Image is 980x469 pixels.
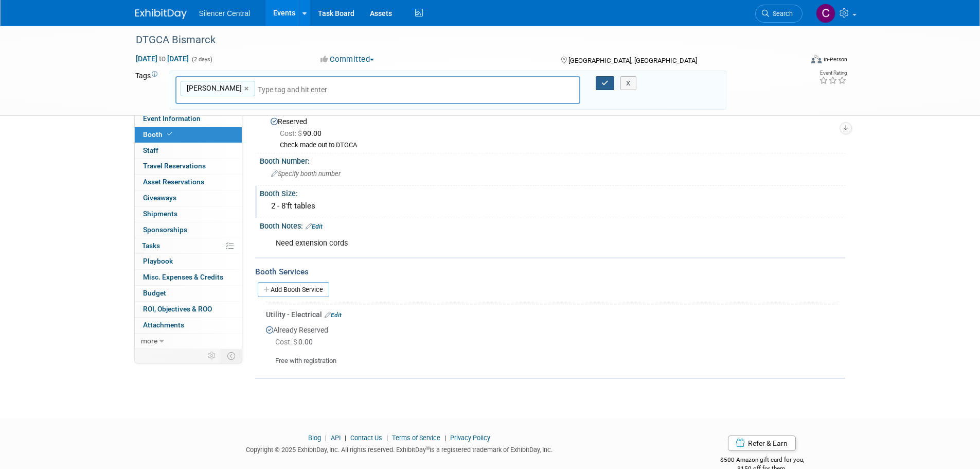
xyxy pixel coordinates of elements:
span: Misc. Expenses & Credits [143,273,223,281]
span: Silencer Central [199,9,251,18]
a: more [135,334,242,349]
span: | [342,434,349,442]
img: ExhibitDay [135,9,187,19]
a: Shipments [135,206,242,222]
button: Committed [317,54,378,65]
a: Privacy Policy [450,434,490,442]
td: Toggle Event Tabs [221,349,242,362]
span: Event Information [143,114,201,123]
span: | [384,434,390,442]
div: DTGCA Bismarck [132,31,787,49]
span: | [323,434,329,442]
a: Misc. Expenses & Credits [135,270,242,285]
span: more [141,337,157,345]
span: Budget [143,289,166,297]
a: Tasks [135,238,242,254]
button: X [620,76,636,91]
a: Staff [135,143,242,159]
a: Sponsorships [135,222,242,238]
a: Terms of Service [392,434,440,442]
a: Edit [306,223,323,230]
span: Shipments [143,210,177,218]
a: × [244,83,251,95]
span: | [442,434,449,442]
span: Attachments [143,321,184,329]
span: 0.00 [275,338,317,346]
img: Format-Inperson.png [811,55,822,63]
span: Specify booth number [271,170,341,178]
span: Asset Reservations [143,178,204,186]
div: Booth Notes: [260,218,845,232]
span: [DATE] [DATE] [135,54,189,63]
i: Booth reservation complete [167,131,172,137]
a: Budget [135,286,242,301]
a: Event Information [135,111,242,127]
a: Asset Reservations [135,175,242,190]
span: Cost: $ [280,129,303,137]
div: Utility - Electrical [266,309,838,320]
img: Cade Cox [816,4,835,23]
div: Event Format [742,54,848,69]
a: Blog [308,434,321,442]
sup: ® [426,445,430,451]
a: Giveaways [135,190,242,206]
input: Type tag and hit enter [258,84,402,95]
div: 2 - 8'ft tables [268,198,838,214]
span: Staff [143,146,158,154]
span: Travel Reservations [143,162,206,170]
div: Booth Number: [260,153,845,166]
a: Booth [135,127,242,143]
span: Sponsorships [143,225,187,234]
span: to [157,55,167,63]
span: Playbook [143,257,173,265]
a: Add Booth Service [258,282,329,297]
span: Tasks [142,241,160,250]
span: [PERSON_NAME] [185,83,242,93]
span: 90.00 [280,129,326,137]
span: (2 days) [191,56,212,63]
a: Attachments [135,318,242,333]
span: Cost: $ [275,338,298,346]
td: Tags [135,71,161,110]
a: ROI, Objectives & ROO [135,302,242,317]
a: Search [755,5,803,23]
div: Booth Size: [260,186,845,199]
span: Booth [143,130,174,138]
div: Event Rating [819,71,847,76]
a: API [331,434,341,442]
a: Playbook [135,254,242,269]
a: Edit [325,311,342,319]
div: Booth Services [255,266,845,277]
td: Personalize Event Tab Strip [203,349,221,362]
div: Reserved [268,114,838,150]
div: In-Person [823,56,847,63]
div: Free with registration [266,348,838,366]
span: ROI, Objectives & ROO [143,305,212,313]
div: Check made out to DTGCA [280,141,838,150]
a: Travel Reservations [135,159,242,174]
a: Contact Us [350,434,382,442]
div: Copyright © 2025 ExhibitDay, Inc. All rights reserved. ExhibitDay is a registered trademark of Ex... [135,443,664,455]
span: [GEOGRAPHIC_DATA], [GEOGRAPHIC_DATA] [568,57,697,64]
span: Giveaways [143,194,176,202]
span: Search [769,10,793,18]
div: Need extension cords [269,233,732,254]
div: Already Reserved [266,320,838,366]
a: Refer & Earn [728,436,796,451]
